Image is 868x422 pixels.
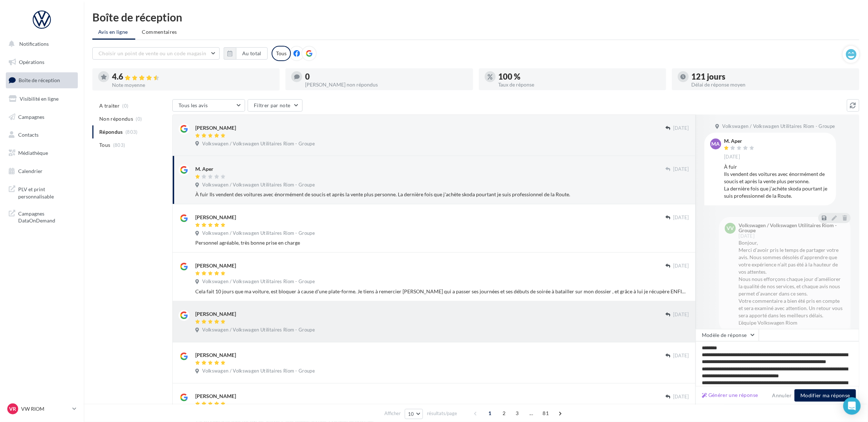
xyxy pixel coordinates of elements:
span: ... [525,407,537,419]
div: Délai de réponse moyen [692,82,853,87]
button: Notifications [4,36,76,52]
div: Open Intercom Messenger [843,397,861,415]
span: [DATE] [673,312,689,318]
div: [PERSON_NAME] [195,393,236,400]
div: 121 jours [692,73,853,81]
button: Modèle de réponse [696,329,759,341]
a: Médiathèque [4,145,79,161]
span: Volkswagen / Volkswagen Utilitaires Riom - Groupe [202,182,315,188]
span: 1 [484,407,496,419]
span: [DATE] [673,214,689,221]
span: 2 [498,407,510,419]
span: résultats/page [427,410,457,417]
div: 4.6 [112,73,274,81]
span: (803) [113,142,125,148]
div: Volkswagen / Volkswagen Utilitaires Riom - Groupe [739,223,843,233]
button: Choisir un point de vente ou un code magasin [92,47,220,60]
span: 10 [408,411,414,417]
button: Filtrer par note [248,99,303,112]
button: Tous les avis [172,99,245,112]
a: Calendrier [4,164,79,179]
span: (0) [123,103,129,109]
div: 100 % [499,73,660,81]
span: 81 [540,407,552,419]
span: (0) [136,116,142,122]
div: Note moyenne [112,83,274,88]
div: [PERSON_NAME] [195,310,236,318]
a: VR VW RIOM [6,402,78,416]
span: [DATE] [724,154,740,160]
span: Boîte de réception [19,77,60,83]
span: [DATE] [673,125,689,132]
span: Afficher [384,410,401,417]
a: Campagnes DataOnDemand [4,206,79,227]
button: Modifier ma réponse [795,389,856,402]
span: VR [9,405,16,413]
div: M. Aper [724,138,756,144]
div: Tous [272,46,291,61]
span: Campagnes DataOnDemand [18,209,75,224]
span: Choisir un point de vente ou un code magasin [99,50,206,56]
div: Boîte de réception [92,12,859,23]
a: Campagnes [4,109,79,125]
span: [DATE] [673,166,689,173]
div: 0 [305,73,467,81]
button: Générer une réponse [699,391,761,399]
a: Contacts [4,127,79,142]
span: Volkswagen / Volkswagen Utilitaires Riom - Groupe [202,278,315,285]
button: Au total [236,47,268,60]
div: À fuir Ils vendent des voitures avec énormément de soucis et après la vente plus personne. La der... [195,191,689,198]
div: Cela fait 10 jours que ma voiture, est bloquer à cause d'une plate-forme. Je tiens à remercier [P... [195,288,689,295]
button: Au total [224,47,268,60]
div: [PERSON_NAME] non répondus [305,82,467,87]
div: Bonjour, Merci d’avoir pris le temps de partager votre avis. Nous sommes désolés d’apprendre que ... [739,239,845,326]
span: Tous [99,141,110,149]
div: À fuir Ils vendent des voitures avec énormément de soucis et après la vente plus personne. La der... [724,163,830,200]
span: MA [712,140,720,148]
a: Boîte de réception [4,72,79,88]
span: Volkswagen / Volkswagen Utilitaires Riom - Groupe [722,123,835,130]
span: VV [727,225,734,232]
span: Volkswagen / Volkswagen Utilitaires Riom - Groupe [202,327,315,333]
a: Opérations [4,55,79,70]
div: [PERSON_NAME] [195,262,236,269]
span: A traiter [99,102,120,109]
div: Taux de réponse [499,82,660,87]
span: 3 [511,407,523,419]
div: [PERSON_NAME] [195,124,236,132]
button: Annuler [769,391,795,400]
a: PLV et print personnalisable [4,181,79,203]
span: [DATE] [739,234,755,238]
span: Volkswagen / Volkswagen Utilitaires Riom - Groupe [202,368,315,374]
p: VW RIOM [21,405,69,413]
span: Volkswagen / Volkswagen Utilitaires Riom - Groupe [202,141,315,147]
span: Contacts [18,132,39,138]
span: Tous les avis [179,102,208,108]
span: [DATE] [673,353,689,359]
span: PLV et print personnalisable [18,184,75,200]
div: M. Aper [195,165,213,173]
span: Notifications [19,41,49,47]
div: [PERSON_NAME] [195,214,236,221]
div: [PERSON_NAME] [195,351,236,359]
span: Commentaires [142,28,177,36]
span: Visibilité en ligne [20,96,59,102]
span: Opérations [19,59,44,65]
span: Calendrier [18,168,43,174]
span: Non répondus [99,115,133,122]
button: 10 [405,409,423,419]
span: [DATE] [673,394,689,400]
span: Volkswagen / Volkswagen Utilitaires Riom - Groupe [202,230,315,237]
span: [DATE] [673,263,689,269]
a: Visibilité en ligne [4,91,79,106]
span: Campagnes [18,113,44,120]
div: Personnel agréable, très bonne prise en charge [195,239,689,246]
span: Médiathèque [18,150,48,156]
